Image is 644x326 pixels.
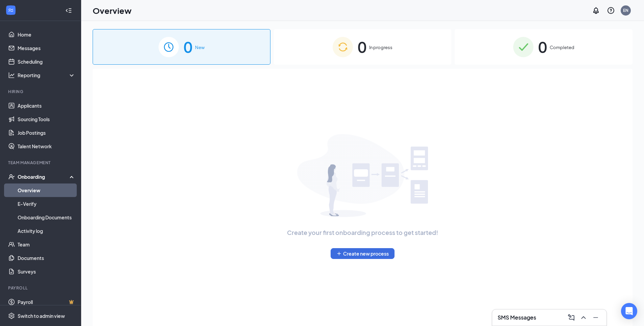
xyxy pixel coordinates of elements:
[18,224,75,238] a: Activity log
[8,72,15,79] svg: Analysis
[18,251,75,265] a: Documents
[592,313,600,322] svg: Minimize
[18,183,75,197] a: Overview
[8,89,74,94] div: Hiring
[550,44,574,51] span: Completed
[607,6,615,15] svg: QuestionInfo
[65,7,72,14] svg: Collapse
[18,112,75,126] a: Sourcing Tools
[8,285,74,291] div: Payroll
[336,251,342,256] svg: Plus
[567,313,575,322] svg: ComposeMessage
[7,7,14,14] svg: WorkstreamLogo
[592,6,600,15] svg: Notifications
[18,312,65,319] div: Switch to admin view
[498,314,536,321] h3: SMS Messages
[18,72,76,79] div: Reporting
[538,35,547,59] span: 0
[18,197,75,211] a: E-Verify
[18,211,75,224] a: Onboarding Documents
[8,312,15,319] svg: Settings
[623,7,628,13] div: EN
[18,238,75,251] a: Team
[590,312,601,323] button: Minimize
[18,126,75,139] a: Job Postings
[18,28,75,41] a: Home
[621,303,637,319] div: Open Intercom Messenger
[93,5,132,16] h1: Overview
[358,35,366,59] span: 0
[369,44,392,51] span: In progress
[8,160,74,166] div: Team Management
[18,139,75,153] a: Talent Network
[18,295,75,309] a: PayrollCrown
[18,99,75,112] a: Applicants
[331,248,395,259] button: PlusCreate new process
[195,44,205,51] span: New
[578,312,589,323] button: ChevronUp
[18,173,70,180] div: Onboarding
[184,35,192,59] span: 0
[8,173,15,180] svg: UserCheck
[566,312,577,323] button: ComposeMessage
[579,313,588,322] svg: ChevronUp
[18,41,75,55] a: Messages
[18,55,75,68] a: Scheduling
[18,265,75,278] a: Surveys
[287,228,438,237] span: Create your first onboarding process to get started!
